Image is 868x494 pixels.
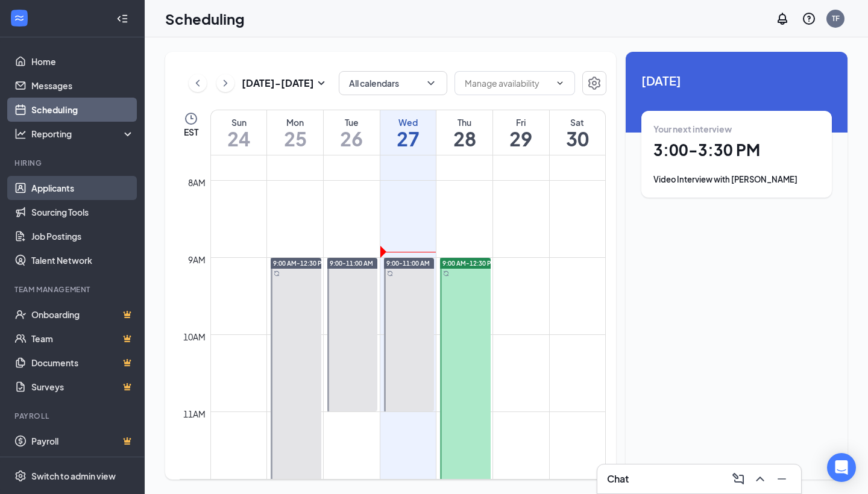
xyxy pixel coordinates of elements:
svg: QuestionInfo [802,11,816,26]
a: Applicants [31,176,134,200]
a: August 25, 2025 [267,110,323,155]
h3: Chat [607,472,629,486]
span: 9:00-11:00 AM [330,259,373,267]
div: Sun [211,116,266,128]
div: Your next interview [653,123,820,135]
div: 8am [186,176,208,189]
a: August 24, 2025 [211,110,266,155]
svg: Notifications [775,11,790,26]
a: Scheduling [31,98,134,122]
h1: Scheduling [165,8,245,29]
button: ComposeMessage [729,469,748,489]
svg: Clock [184,111,198,126]
a: Talent Network [31,248,134,272]
span: 9:00 AM-12:30 PM [273,259,327,267]
div: Tue [324,116,380,128]
div: 11am [181,407,208,421]
div: Wed [380,116,436,128]
svg: ChevronLeft [192,76,204,90]
svg: ChevronDown [555,78,565,88]
span: [DATE] [641,71,832,90]
svg: ChevronRight [219,76,231,90]
div: Mon [267,116,323,128]
button: ChevronUp [750,469,770,489]
button: Minimize [772,469,791,489]
div: Payroll [14,411,132,421]
svg: Sync [387,270,393,277]
a: August 26, 2025 [324,110,380,155]
a: TeamCrown [31,327,134,351]
svg: WorkstreamLogo [13,12,25,24]
a: August 30, 2025 [550,110,605,155]
a: PayrollCrown [31,429,134,453]
h1: 29 [493,128,549,149]
div: TF [832,13,840,23]
a: Job Postings [31,224,134,248]
h1: 30 [550,128,605,149]
div: 10am [181,330,208,343]
button: ChevronRight [216,74,234,92]
a: Sourcing Tools [31,200,134,224]
h1: 27 [380,128,436,149]
h1: 26 [324,128,380,149]
svg: Sync [274,270,280,277]
a: DocumentsCrown [31,351,134,375]
a: August 28, 2025 [436,110,492,155]
svg: Settings [587,76,602,90]
svg: SmallChevronDown [314,76,329,90]
h1: 28 [436,128,492,149]
button: All calendarsChevronDown [339,71,447,95]
span: EST [184,126,198,138]
svg: ChevronUp [753,472,767,486]
a: August 27, 2025 [380,110,436,155]
svg: Minimize [775,472,789,486]
h1: 25 [267,128,323,149]
div: Team Management [14,284,132,295]
div: Thu [436,116,492,128]
div: Switch to admin view [31,470,116,482]
div: Fri [493,116,549,128]
button: Settings [582,71,606,95]
svg: Settings [14,470,27,482]
div: Hiring [14,158,132,168]
div: Open Intercom Messenger [827,453,856,482]
a: Messages [31,73,134,98]
a: Home [31,49,134,73]
svg: ComposeMessage [731,472,746,486]
svg: ChevronDown [425,77,437,89]
svg: Sync [443,270,449,277]
svg: Analysis [14,128,27,140]
div: 9am [186,253,208,266]
a: OnboardingCrown [31,302,134,327]
div: Video Interview with [PERSON_NAME] [653,174,820,186]
div: Reporting [31,128,135,140]
div: Sat [550,116,605,128]
span: 9:00-11:00 AM [386,259,430,267]
svg: Collapse [116,13,128,25]
h3: [DATE] - [DATE] [242,77,314,90]
a: SurveysCrown [31,375,134,399]
span: 9:00 AM-12:30 PM [442,259,496,267]
h1: 3:00 - 3:30 PM [653,140,820,160]
input: Manage availability [465,77,550,90]
h1: 24 [211,128,266,149]
button: ChevronLeft [189,74,207,92]
a: August 29, 2025 [493,110,549,155]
